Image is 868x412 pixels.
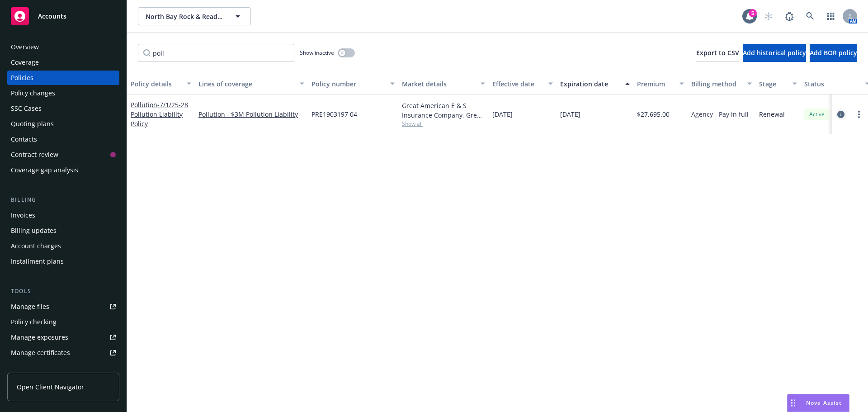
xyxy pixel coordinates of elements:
[198,109,304,119] a: Pollution - $3M Pollution Liability
[7,147,119,162] a: Contract review
[127,73,195,95] button: Policy details
[688,73,755,95] button: Billing method
[11,299,49,314] div: Manage files
[7,71,119,85] a: Policies
[131,79,181,89] div: Policy details
[198,79,294,89] div: Lines of coverage
[300,49,334,57] span: Show inactive
[11,40,39,54] div: Overview
[11,147,58,162] div: Contract review
[308,73,398,95] button: Policy number
[11,315,57,329] div: Policy checking
[7,254,119,269] a: Installment plans
[759,79,787,89] div: Stage
[402,79,475,89] div: Market details
[7,86,119,100] a: Policy changes
[557,73,633,95] button: Expiration date
[691,79,742,89] div: Billing method
[7,132,119,147] a: Contacts
[11,71,33,85] div: Policies
[7,239,119,253] a: Account charges
[854,109,864,120] a: more
[398,73,489,95] button: Market details
[11,361,57,375] div: Manage claims
[195,73,308,95] button: Lines of coverage
[492,109,513,119] span: [DATE]
[7,4,119,29] a: Accounts
[560,109,580,119] span: [DATE]
[402,120,485,128] span: Show all
[11,223,57,238] div: Billing updates
[743,48,806,57] span: Add historical policy
[560,79,620,89] div: Expiration date
[7,315,119,329] a: Policy checking
[808,110,826,118] span: Active
[749,9,757,17] div: 5
[38,13,66,20] span: Accounts
[11,86,55,100] div: Policy changes
[759,7,778,25] a: Start snowing
[17,382,84,392] span: Open Client Navigator
[759,109,785,119] span: Renewal
[696,44,739,62] button: Export to CSV
[633,73,688,95] button: Premium
[788,394,799,412] div: Drag to move
[743,44,806,62] button: Add historical policy
[787,394,849,412] button: Nova Assist
[131,100,188,128] a: Pollution
[755,73,801,95] button: Stage
[810,48,857,57] span: Add BOR policy
[637,109,670,119] span: $27,695.00
[801,7,819,25] a: Search
[11,330,68,345] div: Manage exposures
[11,208,35,223] div: Invoices
[11,346,70,360] div: Manage certificates
[11,163,78,177] div: Coverage gap analysis
[696,48,739,57] span: Export to CSV
[131,100,188,128] span: - 7/1/25-28 Pollution Liability Policy
[7,223,119,238] a: Billing updates
[780,7,798,25] a: Report a Bug
[7,287,119,296] div: Tools
[7,195,119,204] div: Billing
[7,101,119,116] a: SSC Cases
[691,109,749,119] span: Agency - Pay in full
[311,79,385,89] div: Policy number
[7,299,119,314] a: Manage files
[311,109,357,119] span: PRE1903197 04
[7,40,119,54] a: Overview
[11,239,61,253] div: Account charges
[810,44,857,62] button: Add BOR policy
[402,101,485,120] div: Great American E & S Insurance Company, Great American Insurance Group
[11,101,42,116] div: SSC Cases
[11,117,54,131] div: Quoting plans
[138,44,294,62] input: Filter by keyword...
[11,55,39,70] div: Coverage
[822,7,840,25] a: Switch app
[11,132,37,147] div: Contacts
[835,109,846,120] a: circleInformation
[489,73,557,95] button: Effective date
[806,399,842,407] span: Nova Assist
[637,79,674,89] div: Premium
[492,79,543,89] div: Effective date
[7,208,119,223] a: Invoices
[11,254,64,269] div: Installment plans
[7,55,119,70] a: Coverage
[146,12,224,21] span: North Bay Rock & Ready-Mix, Inc.
[7,117,119,131] a: Quoting plans
[7,361,119,375] a: Manage claims
[7,330,119,345] a: Manage exposures
[7,346,119,360] a: Manage certificates
[7,163,119,177] a: Coverage gap analysis
[138,7,251,25] button: North Bay Rock & Ready-Mix, Inc.
[804,79,859,89] div: Status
